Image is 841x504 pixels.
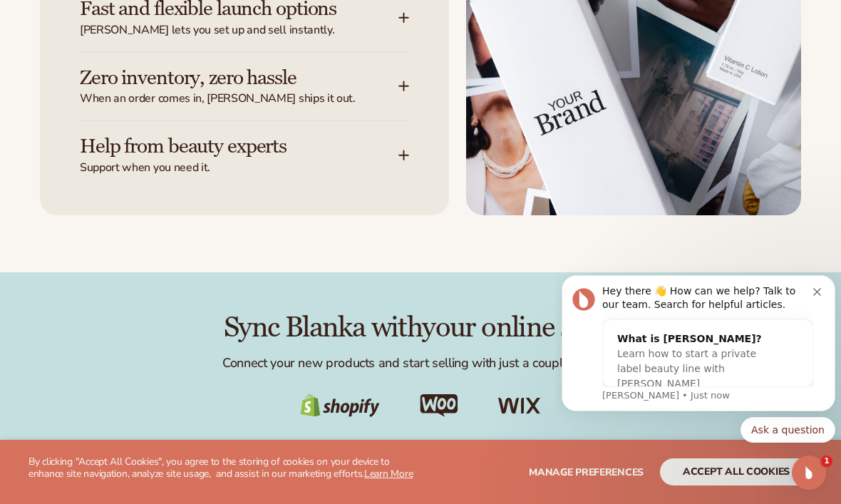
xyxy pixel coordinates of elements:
[420,394,458,416] img: Shopify Image 18
[80,135,356,158] h3: Help from beauty experts
[29,456,420,480] p: By clicking "Accept All Cookies", you agree to the storing of cookies on your device to enhance s...
[556,229,841,466] iframe: Intercom notifications message
[80,23,398,38] span: [PERSON_NAME] lets you set up and sell instantly.
[80,67,356,89] h3: Zero inventory, zero hassle
[660,458,812,485] button: accept all cookies
[40,355,801,371] p: Connect your new products and start selling with just a couple of clicks.
[80,160,398,175] span: Support when you need it.
[821,456,832,467] span: 1
[529,458,644,485] button: Manage preferences
[40,312,801,344] h2: Sync Blanka with your online store
[364,467,413,480] a: Learn More
[80,91,398,106] span: When an order comes in, [PERSON_NAME] ships it out.
[300,394,381,417] img: Shopify Image 17
[792,456,826,490] iframe: Intercom live chat
[498,398,541,415] img: Shopify Image 19
[529,466,644,479] span: Manage preferences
